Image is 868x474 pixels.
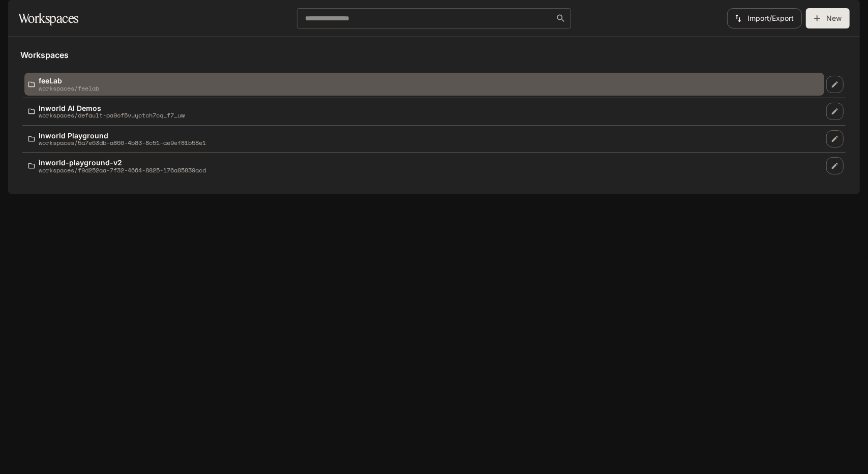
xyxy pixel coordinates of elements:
a: Edit workspace [826,130,844,147]
p: Inworld Playground [39,132,206,139]
a: Edit workspace [826,103,844,120]
a: Inworld Playgroundworkspaces/5a7e63db-a866-4b83-8c51-ae9ef81b58e1 [24,128,824,151]
a: inworld-playground-v2workspaces/f9d252aa-7f32-4664-8825-176a85839acd [24,155,824,177]
a: feeLabworkspaces/feelab [24,73,824,96]
a: Edit workspace [826,76,844,93]
p: workspaces/default-pa9of5vuyctch7cq_f7_uw [39,112,185,118]
p: feeLab [39,77,99,84]
a: Edit workspace [826,157,844,174]
p: workspaces/f9d252aa-7f32-4664-8825-176a85839acd [39,167,206,173]
p: Inworld AI Demos [39,104,185,112]
button: Create workspace [806,8,850,28]
button: Import/Export [727,8,802,28]
h1: Workspaces [18,8,78,28]
p: workspaces/5a7e63db-a866-4b83-8c51-ae9ef81b58e1 [39,139,206,146]
a: Inworld AI Demosworkspaces/default-pa9of5vuyctch7cq_f7_uw [24,100,824,123]
p: inworld-playground-v2 [39,159,206,166]
h5: Workspaces [20,49,848,61]
p: workspaces/feelab [39,85,99,92]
